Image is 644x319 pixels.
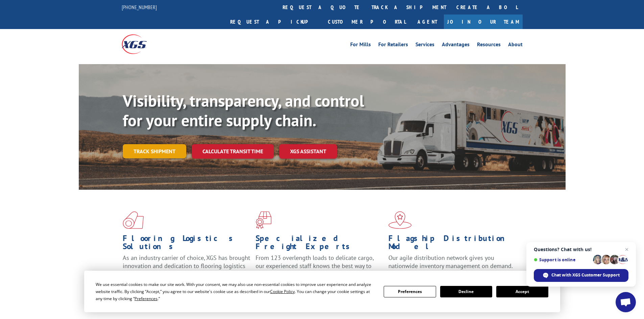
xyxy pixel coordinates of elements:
a: Track shipment [123,144,186,158]
span: Cookie Policy [270,289,295,294]
span: Chat with XGS Customer Support [534,269,628,282]
h1: Flagship Distribution Model [388,234,516,254]
a: Calculate transit time [192,144,274,159]
a: Resources [477,42,501,49]
span: As an industry carrier of choice, XGS has brought innovation and dedication to flooring logistics... [123,254,250,278]
button: Decline [440,286,492,297]
a: Open chat [616,292,636,312]
span: Questions? Chat with us! [534,247,628,252]
h1: Flooring Logistics Solutions [123,234,251,254]
span: Our agile distribution network gives you nationwide inventory management on demand. [388,254,513,270]
b: Visibility, transparency, and control for your entire supply chain. [123,90,364,131]
button: Preferences [384,286,436,297]
span: Support is online [534,257,591,262]
h1: Specialized Freight Experts [256,234,383,254]
a: Customer Portal [323,15,411,29]
a: Join Our Team [444,15,523,29]
button: Accept [496,286,548,297]
a: XGS ASSISTANT [279,144,337,159]
img: xgs-icon-focused-on-flooring-red [256,211,271,229]
a: For Retailers [378,42,408,49]
a: About [508,42,523,49]
a: Services [415,42,434,49]
div: We use essential cookies to make our site work. With your consent, we may also use non-essential ... [96,281,376,302]
span: Chat with XGS Customer Support [551,272,620,278]
div: Cookie Consent Prompt [84,271,560,312]
a: Agent [411,15,444,29]
a: Request a pickup [225,15,323,29]
a: For Mills [350,42,371,49]
span: Preferences [135,296,158,301]
p: From 123 overlength loads to delicate cargo, our experienced staff knows the best way to move you... [256,254,383,284]
a: [PHONE_NUMBER] [122,4,157,10]
img: xgs-icon-total-supply-chain-intelligence-red [123,211,144,229]
img: xgs-icon-flagship-distribution-model-red [388,211,412,229]
a: Advantages [442,42,470,49]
